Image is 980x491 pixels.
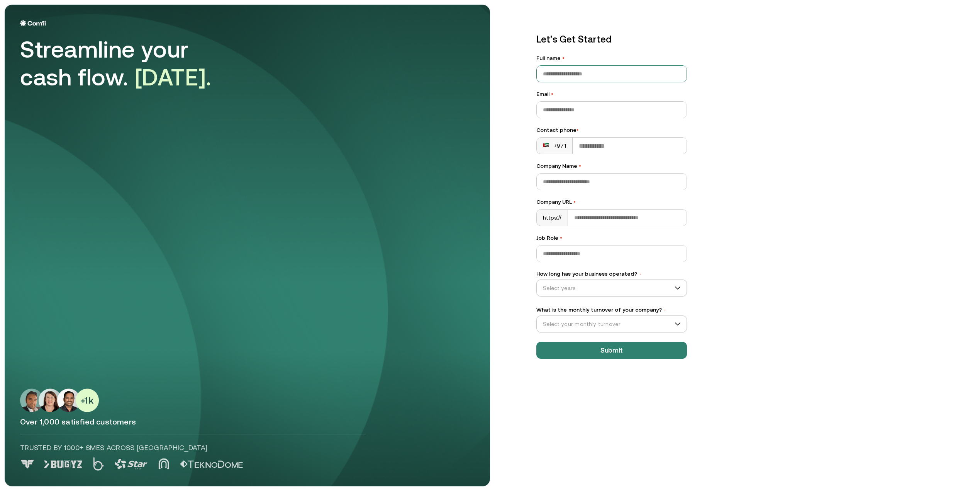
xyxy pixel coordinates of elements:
span: • [562,55,565,61]
img: Logo 3 [115,459,148,469]
label: Company URL [536,198,687,206]
div: Contact phone [536,126,687,134]
p: Trusted by 1000+ SMEs across [GEOGRAPHIC_DATA] [20,443,366,453]
button: Submit [536,342,687,359]
span: • [639,271,642,277]
label: What is the monthly turnover of your company? [536,306,687,314]
label: Company Name [536,162,687,170]
span: • [560,235,562,241]
img: Logo 5 [180,460,243,468]
label: Email [536,90,687,98]
img: Logo 1 [44,460,82,468]
img: Logo 0 [20,460,35,469]
span: [DATE]. [135,64,212,90]
img: Logo 4 [158,458,169,469]
label: Full name [536,54,687,62]
span: • [573,199,576,205]
span: • [579,163,581,169]
img: Logo [20,20,46,26]
img: Logo 2 [93,457,104,471]
span: • [576,127,578,133]
div: Streamline your cash flow. [20,36,236,91]
p: Let’s Get Started [536,32,687,46]
label: How long has your business operated? [536,270,687,278]
span: • [551,91,553,97]
span: • [663,307,666,313]
p: Over 1,000 satisfied customers [20,417,475,427]
div: +971 [543,142,566,150]
label: Job Role [536,234,687,242]
div: https:// [537,210,568,226]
